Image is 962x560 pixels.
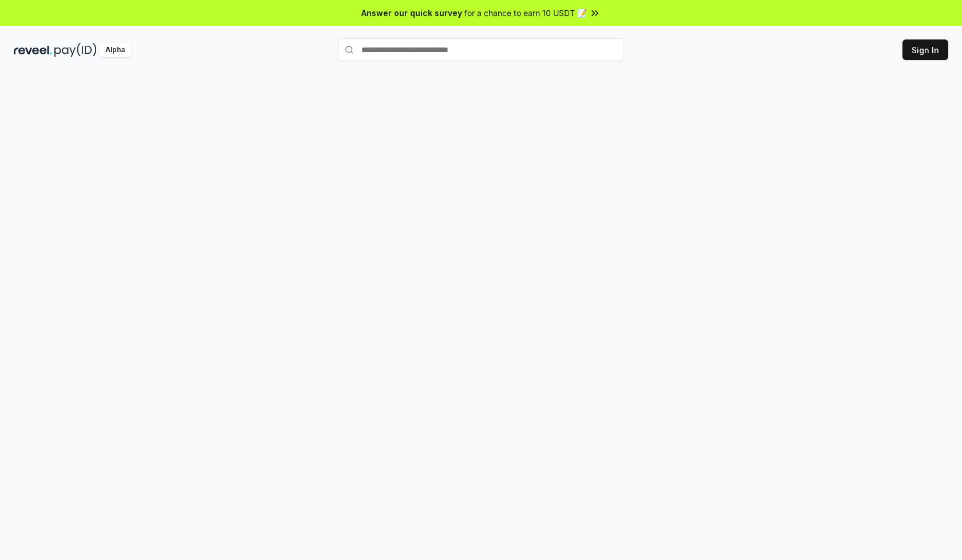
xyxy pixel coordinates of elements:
[14,43,52,57] img: reveel_dark
[54,43,97,57] img: pay_id
[361,7,462,19] span: Answer our quick survey
[902,39,948,60] button: Sign In
[464,7,587,19] span: for a chance to earn 10 USDT 📝
[99,43,131,57] div: Alpha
